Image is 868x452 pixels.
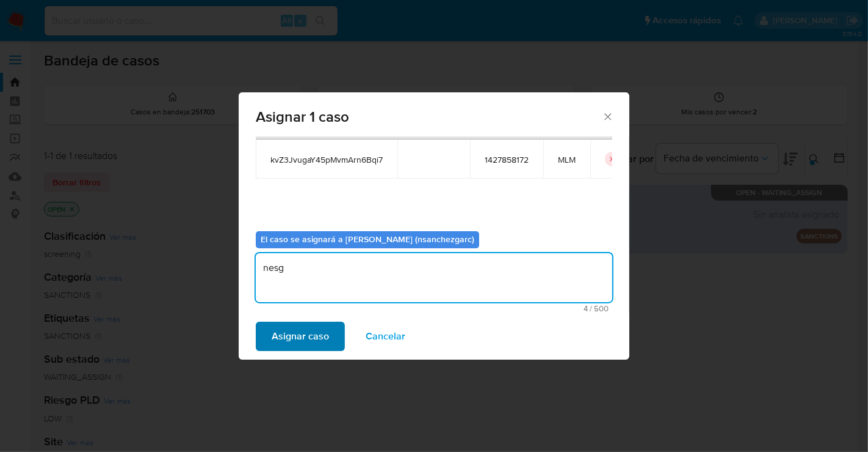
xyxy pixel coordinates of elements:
textarea: nesg [256,253,612,302]
span: Asignar caso [272,323,329,350]
span: 1427858172 [485,154,529,165]
button: Cerrar ventana [602,111,613,122]
b: El caso se asignará a [PERSON_NAME] (nsanchezgarc) [261,233,474,245]
span: Cancelar [366,323,405,350]
span: MLM [558,154,576,165]
span: kvZ3JvugaY45pMvmArn6Bqi7 [270,154,383,165]
span: Máximo 500 caracteres [259,305,609,313]
button: icon-button [605,152,620,166]
span: Asignar 1 caso [256,109,602,124]
button: Cancelar [350,322,421,351]
button: Asignar caso [256,322,345,351]
div: assign-modal [239,92,629,360]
